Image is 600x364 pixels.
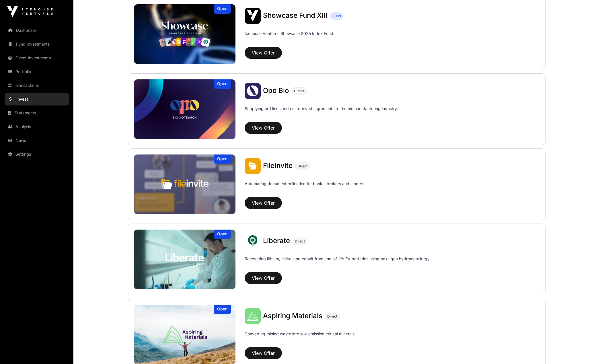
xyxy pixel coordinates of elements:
a: Dashboard [5,24,69,37]
a: Liberate [263,237,290,245]
img: Showcase Fund XIII [134,4,235,64]
button: View Offer [245,347,282,359]
a: Portfolio [5,65,69,78]
span: Aspiring Materials [263,312,322,320]
p: Supplying cell lines and cell-derived ingredients to the biomanufacturing industry. [245,106,398,111]
a: LiberateOpen [134,230,235,289]
img: Opo Bio [245,83,261,99]
a: Transactions [5,79,69,92]
a: Showcase Fund XIII [263,12,328,19]
p: Automating document collection for banks, brokers and lenders. [245,181,365,195]
img: Liberate [245,233,261,249]
div: Open [214,154,231,164]
button: View Offer [245,272,282,284]
img: FileInvite [245,158,261,174]
a: Aspiring Materials [263,312,322,320]
iframe: Chat Widget [571,336,600,364]
img: Icehouse Ventures Logo [7,6,53,17]
button: View Offer [245,47,282,59]
img: Aspiring Materials [245,308,261,324]
a: Opo Bio [263,87,289,95]
a: Invest [5,93,69,105]
span: Showcase Fund XIII [263,11,328,19]
div: Open [214,305,231,314]
span: Liberate [263,236,290,245]
span: Fund [333,14,341,18]
a: Showcase Fund XIIIOpen [134,4,235,64]
a: Fund Investments [5,38,69,50]
a: FileInviteOpen [134,154,235,214]
p: Icehouse Ventures Showcase 2025 Index Fund. [245,31,334,36]
p: Converting mining waste into low-emission critical minerals. [245,331,356,345]
div: Open [214,4,231,14]
a: Direct Investments [5,52,69,64]
img: Liberate [134,230,235,289]
span: Direct [294,89,304,93]
span: Direct [327,314,337,319]
a: Settings [5,148,69,161]
p: Recovering lithium, nickel and cobalt from end-of-life EV batteries using next-gen hydrometallurgy. [245,256,430,270]
span: FileInvite [263,161,293,170]
a: Opo BioOpen [134,79,235,139]
a: FileInvite [263,162,293,170]
div: Open [214,230,231,239]
div: Open [214,79,231,89]
a: Statements [5,107,69,119]
span: Opo Bio [263,86,289,95]
button: View Offer [245,122,282,134]
a: Analysis [5,120,69,133]
img: Opo Bio [134,79,235,139]
span: Direct [297,164,307,169]
img: Showcase Fund XIII [245,8,261,24]
a: News [5,134,69,147]
img: FileInvite [134,154,235,214]
button: View Offer [245,197,282,209]
span: Direct [295,239,305,244]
